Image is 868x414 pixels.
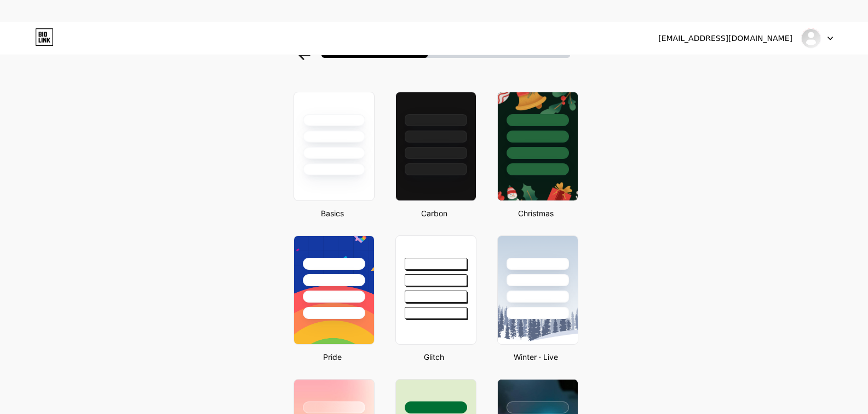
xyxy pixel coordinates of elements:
[290,208,375,219] div: Basics
[290,351,375,363] div: Pride
[392,208,476,219] div: Carbon
[494,208,578,219] div: Christmas
[658,33,792,44] div: [EMAIL_ADDRESS][DOMAIN_NAME]
[392,351,476,363] div: Glitch
[494,351,578,363] div: Winter · Live
[801,28,821,49] img: Anine Being Anine Being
